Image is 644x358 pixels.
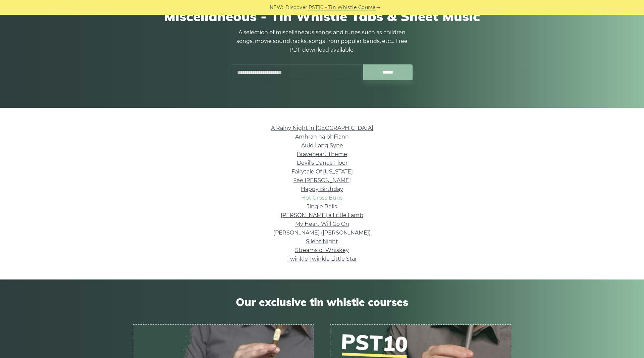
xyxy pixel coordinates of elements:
a: Auld Lang Syne [301,142,343,149]
a: Hot Cross Buns [301,195,343,201]
a: Braveheart Theme [297,151,347,157]
a: My Heart Will Go On [295,221,349,227]
a: Silent Night [306,238,338,245]
a: Happy Birthday [301,186,343,192]
a: [PERSON_NAME] a Little Lamb [281,212,363,218]
a: PST10 - Tin Whistle Course [309,4,376,11]
a: Streams of Whiskey [295,247,349,253]
span: Our exclusive tin whistle courses [133,296,511,308]
a: Fairytale Of [US_STATE] [291,168,353,175]
a: Twinkle Twinkle Little Star [287,256,357,262]
a: Devil’s Dance Floor [297,160,347,166]
span: Discover [285,4,308,11]
a: Fee [PERSON_NAME] [293,177,351,184]
a: Jingle Bells [307,203,337,210]
a: Amhran na bhFiann [295,134,349,140]
a: A Rainy Night in [GEOGRAPHIC_DATA] [271,125,373,131]
span: NEW: [270,4,283,11]
h1: Miscellaneous - Tin Whistle Tabs & Sheet Music [133,8,511,24]
p: A selection of miscellaneous songs and tunes such as children songs, movie soundtracks, songs fro... [231,28,413,54]
a: [PERSON_NAME] ([PERSON_NAME]) [273,229,371,236]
